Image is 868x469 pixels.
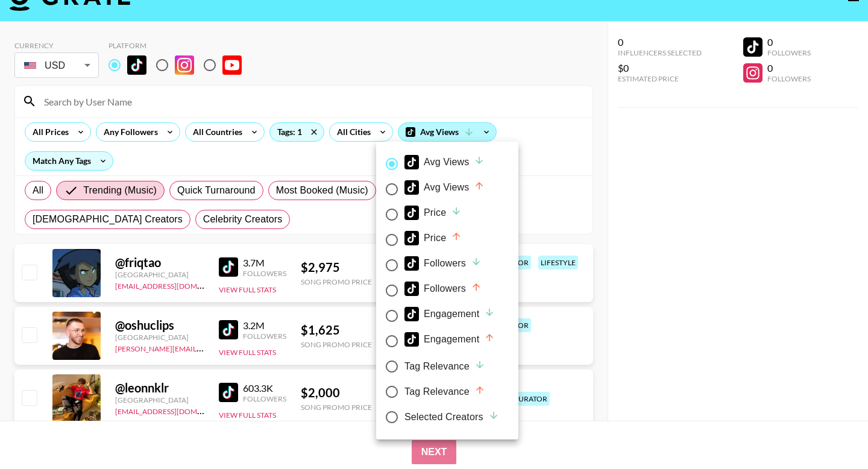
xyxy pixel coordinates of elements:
div: Avg Views [404,155,485,169]
div: Followers [404,282,482,296]
div: Tag Relevance [404,359,485,374]
iframe: Drift Widget Chat Controller [808,409,854,455]
div: Avg Views [404,180,485,195]
div: Engagement [404,332,495,347]
div: Engagement [404,307,495,321]
div: Selected Creators [404,410,499,424]
div: Tag Relevance [404,385,485,399]
div: Price [404,231,462,245]
div: Price [404,206,462,220]
div: Followers [404,256,482,271]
